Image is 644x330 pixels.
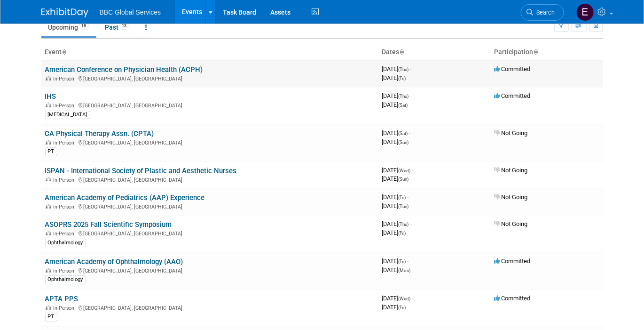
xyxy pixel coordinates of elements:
[382,202,409,209] span: [DATE]
[54,305,78,311] span: In-Person
[410,65,412,72] span: -
[46,76,51,80] img: In-Person Event
[46,103,51,107] img: In-Person Event
[412,295,414,302] span: -
[382,175,409,182] span: [DATE]
[399,140,409,145] span: (Sun)
[45,74,375,82] div: [GEOGRAPHIC_DATA], [GEOGRAPHIC_DATA]
[495,65,531,72] span: Committed
[382,129,411,137] span: [DATE]
[495,129,528,137] span: Not Going
[45,92,56,101] a: IHS
[495,167,528,174] span: Not Going
[382,74,406,81] span: [DATE]
[400,48,404,56] a: Sort by Start Date
[399,222,409,227] span: (Thu)
[46,231,51,235] img: In-Person Event
[45,176,375,183] div: [GEOGRAPHIC_DATA], [GEOGRAPHIC_DATA]
[45,275,86,284] div: Ophthalmology
[54,231,78,237] span: In-Person
[399,195,406,200] span: (Fri)
[382,65,412,72] span: [DATE]
[495,220,528,227] span: Not Going
[399,296,411,301] span: (Wed)
[45,229,375,237] div: [GEOGRAPHIC_DATA], [GEOGRAPHIC_DATA]
[62,48,67,56] a: Sort by Event Name
[45,147,57,156] div: PT
[399,177,409,182] span: (Sun)
[41,8,88,17] img: ExhibitDay
[382,266,411,274] span: [DATE]
[119,23,130,30] span: 13
[54,204,78,210] span: In-Person
[399,268,411,273] span: (Mon)
[399,259,406,264] span: (Fri)
[54,268,78,274] span: In-Person
[45,295,79,303] a: APTA PPS
[382,92,412,99] span: [DATE]
[399,305,406,310] span: (Fri)
[495,92,531,99] span: Committed
[410,92,412,99] span: -
[399,204,409,209] span: (Tue)
[41,18,96,36] a: Upcoming18
[399,131,408,136] span: (Sat)
[408,193,409,201] span: -
[100,8,161,16] span: BBC Global Services
[54,76,78,82] span: In-Person
[378,44,491,60] th: Dates
[399,231,406,236] span: (Fri)
[382,193,409,201] span: [DATE]
[382,167,414,174] span: [DATE]
[408,258,409,265] span: -
[54,177,78,183] span: In-Person
[576,3,594,21] img: Ethan Denkensohn
[45,101,375,109] div: [GEOGRAPHIC_DATA], [GEOGRAPHIC_DATA]
[45,313,57,321] div: PT
[45,220,172,229] a: ASOPRS 2025 Fall Scientific Symposium
[495,295,531,302] span: Committed
[382,138,409,145] span: [DATE]
[399,168,411,173] span: (Wed)
[45,266,375,274] div: [GEOGRAPHIC_DATA], [GEOGRAPHIC_DATA]
[534,9,555,16] span: Search
[54,140,78,146] span: In-Person
[46,305,51,310] img: In-Person Event
[45,167,237,175] a: ISPAN - International Society of Plastic and Aesthetic Nurses
[45,138,375,146] div: [GEOGRAPHIC_DATA], [GEOGRAPHIC_DATA]
[382,258,409,265] span: [DATE]
[98,18,137,36] a: Past13
[521,4,564,21] a: Search
[45,65,203,74] a: American Conference on Physician Health (ACPH)
[382,101,408,108] span: [DATE]
[45,304,375,311] div: [GEOGRAPHIC_DATA], [GEOGRAPHIC_DATA]
[46,177,51,182] img: In-Person Event
[45,239,86,247] div: Ophthalmology
[412,167,414,174] span: -
[45,258,183,266] a: American Academy of Ophthalmology (AAO)
[41,44,378,60] th: Event
[495,193,528,201] span: Not Going
[45,129,154,138] a: CA Physical Therapy Assn. (CPTA)
[495,258,531,265] span: Committed
[45,111,90,119] div: [MEDICAL_DATA]
[399,94,409,99] span: (Thu)
[409,129,411,137] span: -
[382,304,406,311] span: [DATE]
[45,202,375,210] div: [GEOGRAPHIC_DATA], [GEOGRAPHIC_DATA]
[46,268,51,273] img: In-Person Event
[491,44,603,60] th: Participation
[46,204,51,209] img: In-Person Event
[382,220,412,227] span: [DATE]
[410,220,412,227] span: -
[382,295,414,302] span: [DATE]
[399,76,406,81] span: (Fri)
[45,193,205,202] a: American Academy of Pediatrics (AAP) Experience
[54,103,78,109] span: In-Person
[534,48,538,56] a: Sort by Participation Type
[399,103,408,108] span: (Sat)
[79,23,89,30] span: 18
[382,229,406,236] span: [DATE]
[399,67,409,72] span: (Thu)
[46,140,51,145] img: In-Person Event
